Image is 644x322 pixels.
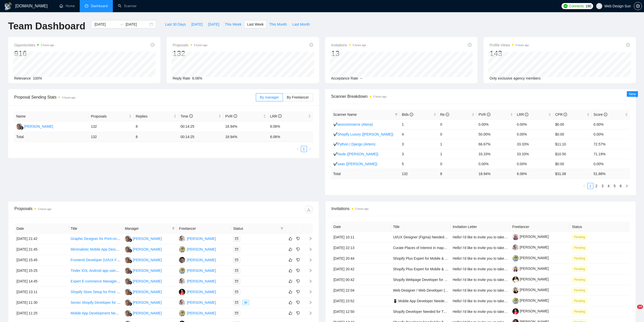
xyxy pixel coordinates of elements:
[606,183,612,189] li: 4
[189,114,193,118] span: info-circle
[129,281,132,285] img: gigradar-bm.png
[179,279,216,283] a: IS[PERSON_NAME]
[296,311,300,315] span: dislike
[512,288,549,292] a: [PERSON_NAME]
[468,43,471,47] span: info-circle
[572,288,589,292] a: Pending
[604,113,607,116] span: info-circle
[126,22,149,27] input: End date
[592,119,630,129] td: 0.00%
[85,4,88,8] span: dashboard
[393,310,463,314] a: Shopify Developer Needed for Two Websites
[512,255,519,261] img: c1QZtMGNk9pUEPPcu-m3qPvaiJIVSA8uDcVdZgirdPYDHaMJjzT6cVSZcSZP9q39Fy
[33,76,42,80] span: 100%
[490,42,529,48] span: Profile Views
[393,267,514,271] a: Shopify Plus Expert for Mobile & Checkout Optimization (SEO + CRO Focus)
[333,132,393,136] a: ✔Shopify Luxury ([PERSON_NAME])
[517,112,529,117] span: LRR
[553,119,592,129] td: $0.00
[572,245,589,250] a: Pending
[71,279,194,283] a: Expert E-commerce Manager / Shopify Ninja for Mission-Driven Apparel Brand
[179,246,185,253] img: IT
[305,205,313,214] button: download
[555,112,567,117] span: CPR
[515,139,553,149] td: 33.33%
[4,2,12,10] img: logo
[331,49,366,58] div: 13
[187,278,216,284] div: [PERSON_NAME]
[572,277,589,281] a: Pending
[179,247,216,251] a: IT[PERSON_NAME]
[289,300,292,305] span: like
[512,277,549,281] a: [PERSON_NAME]
[289,247,292,251] span: like
[179,236,185,242] img: IS
[525,113,528,116] span: info-circle
[91,113,128,119] span: Proposals
[179,299,185,306] img: IS
[71,247,168,251] a: Minimalistic Mobile App Designer Needed for Workout Tracker
[173,49,207,58] div: 132
[296,247,300,251] span: dislike
[393,299,519,303] a: 📱 Mobile App Developer Needed – Build Paid Subscription App (iOS + Android)
[309,43,313,47] span: info-circle
[235,237,238,240] span: mail
[394,111,399,118] span: filter
[512,309,549,313] a: [PERSON_NAME]
[400,119,438,129] td: 1
[333,152,379,156] a: ✔Node ([PERSON_NAME])
[125,311,162,315] a: MC[PERSON_NAME]
[287,299,294,306] button: like
[400,139,438,149] td: 3
[179,310,185,316] img: IT
[8,20,85,32] h1: Team Dashboard
[400,129,438,139] td: 4
[515,129,553,139] td: 0.00%
[333,122,373,126] a: ✔woocommerce (Alena)
[594,183,599,189] a: 2
[173,42,207,48] span: Proposals
[295,146,301,152] li: Previous Page
[125,300,162,304] a: MC[PERSON_NAME]
[634,2,642,10] button: setting
[289,237,292,241] span: like
[129,249,132,253] img: gigradar-bm.png
[593,183,599,189] li: 2
[625,184,628,187] span: right
[512,298,519,304] img: c1QZtMGNk9pUEPPcu-m3qPvaiJIVSA8uDcVdZgirdPYDHaMJjzT6cVSZcSZP9q39Fy
[179,300,216,304] a: IS[PERSON_NAME]
[512,287,519,293] img: c1lA9BsF5ekLmkb4qkoMBbm_RNtTuon5aV-MajedG1uHbc9xb_758DYF03Xihb5AW5
[125,258,162,262] a: MC[PERSON_NAME]
[618,183,624,189] a: 6
[586,3,591,9] span: 190
[125,289,131,295] img: MC
[134,121,178,132] td: 8
[125,268,131,274] img: MC
[125,246,131,253] img: MC
[71,258,125,262] a: Frontend Developer (UI/UX Focus)
[512,244,519,251] img: c1wXBu0Ho0ho0xORlPg1yF2yOcT37XBRh5honJx3jBIaWppxjVd2pRRkuU3aMRUmSM
[476,129,515,139] td: 50.00%
[125,268,162,272] a: MC[PERSON_NAME]
[129,260,132,263] img: gigradar-bm.png
[600,183,605,189] a: 3
[133,268,162,273] div: [PERSON_NAME]
[295,289,301,295] button: dislike
[512,256,549,260] a: [PERSON_NAME]
[295,299,301,306] button: dislike
[270,114,282,118] span: LRR
[624,183,630,189] li: Next Page
[627,305,639,317] iframe: Intercom live chat
[71,290,150,294] a: Shopify Store Setup for Print on Demand Business
[295,257,301,263] button: dislike
[637,305,643,309] span: 10
[572,288,587,293] span: Pending
[512,308,519,315] img: c1gYzaiHUxzr9pyMKNIHxZ8zNyqQY9LeMr9TiodOxNT0d-ipwb5dqWQRi3NaJcazU8
[134,111,178,121] th: Replies
[266,20,289,28] button: This Month
[125,278,131,285] img: MC
[512,276,519,283] img: c1f-kBrpeLLQlYQU1JMXi7Yi9fYPdwBiUYSzC5Knmlia133GU2h2Zebjmw0dh6Orq6
[187,300,216,305] div: [PERSON_NAME]
[268,121,313,132] td: 6.06%
[192,76,202,80] span: 6.06%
